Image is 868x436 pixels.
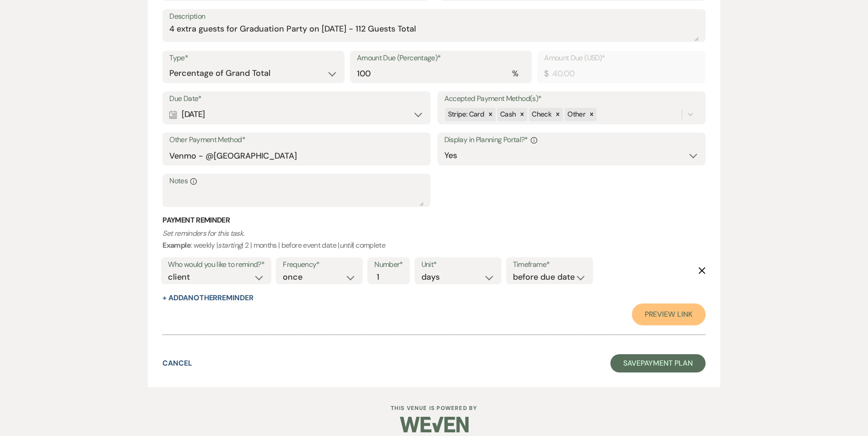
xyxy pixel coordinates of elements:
label: Description [169,10,698,23]
span: Other [567,110,585,119]
label: Other Payment Method* [169,133,424,147]
a: Preview Link [632,303,706,325]
label: Due Date* [169,92,424,106]
button: + AddAnotherReminder [162,294,253,302]
label: Who would you like to remind?* [168,258,264,271]
span: Cash [500,110,516,119]
i: Set reminders for this task. [162,229,244,238]
label: Amount Due (USD)* [544,52,698,65]
h3: Payment Reminder [162,215,705,225]
div: % [512,68,518,80]
div: [DATE] [169,106,424,123]
button: Cancel [162,360,192,367]
label: Number* [374,258,403,271]
label: Timeframe* [513,258,586,271]
label: Display in Planning Portal?* [444,133,699,147]
label: Type* [169,52,337,65]
label: Amount Due (Percentage)* [357,52,525,65]
textarea: 4 extra guests for Graduation Party on [DATE] - 112 Guests Total [169,23,698,41]
i: starting [218,240,242,250]
label: Notes [169,175,424,188]
button: SavePayment Plan [610,354,706,372]
span: Stripe: Card [448,110,484,119]
label: Frequency* [283,258,356,271]
i: until [340,240,353,250]
b: Example [162,240,191,250]
div: $ [544,68,548,80]
label: Unit* [421,258,495,271]
p: : weekly | | 2 | months | before event date | | complete [162,228,705,251]
label: Accepted Payment Method(s)* [444,92,699,106]
span: Check [532,110,551,119]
